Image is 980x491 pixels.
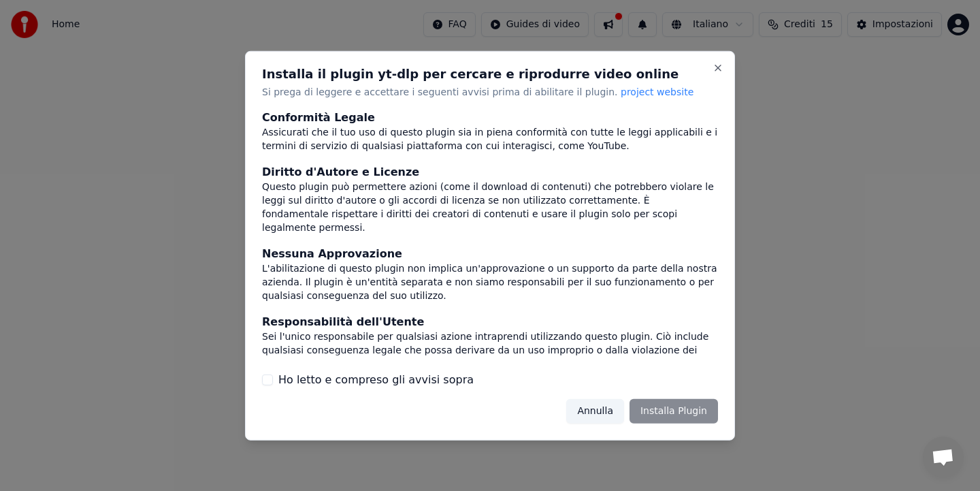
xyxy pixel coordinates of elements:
[262,314,718,330] div: Responsabilità dell'Utente
[262,110,718,126] div: Conformità Legale
[262,85,718,99] p: Si prega di leggere e accettare i seguenti avvisi prima di abilitare il plugin.
[262,246,718,262] div: Nessuna Approvazione
[262,67,718,80] h2: Installa il plugin yt-dlp per cercare e riprodurre video online
[262,126,718,153] div: Assicurati che il tuo uso di questo plugin sia in piena conformità con tutte le leggi applicabili...
[278,372,474,388] label: Ho letto e compreso gli avvisi sopra
[621,86,693,97] span: project website
[262,262,718,303] div: L'abilitazione di questo plugin non implica un'approvazione o un supporto da parte della nostra a...
[262,164,718,180] div: Diritto d'Autore e Licenze
[262,330,718,371] div: Sei l'unico responsabile per qualsiasi azione intraprendi utilizzando questo plugin. Ciò include ...
[262,180,718,235] div: Questo plugin può permettere azioni (come il download di contenuti) che potrebbero violare le leg...
[566,399,624,424] button: Annulla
